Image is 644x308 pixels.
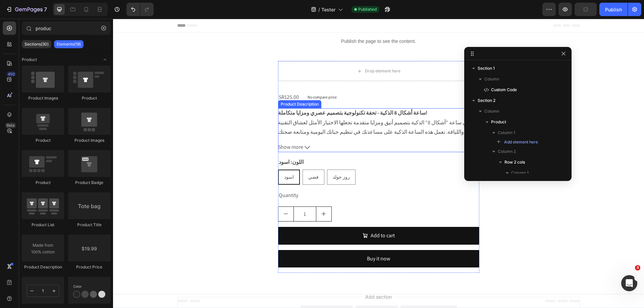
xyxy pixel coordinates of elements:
span: Section 1 [478,65,495,72]
button: Buy it now [165,231,366,249]
button: 7 [3,3,50,16]
div: Buy it now [254,235,277,245]
div: Product Images [22,95,64,101]
span: Section 2 [478,97,495,104]
div: Product Title [68,222,110,228]
button: Show more [165,124,366,133]
div: Quantity [165,171,366,182]
div: Undo/Redo [126,3,154,16]
span: Toggle open [100,54,110,65]
span: Add element here [504,139,538,145]
span: Product [22,57,37,63]
strong: ساعة أشكال 8 الذكية - تحفة تكنولوجية بتصميم عصري ومزايا متكاملة! [165,90,314,98]
span: روز جولد [220,155,237,161]
div: Product Description [22,264,64,270]
span: اسود [171,155,181,161]
div: Product Price [68,264,110,270]
span: Show more [165,124,190,133]
div: Product Badge [68,180,110,186]
div: Product [68,95,110,101]
span: Column 1 [498,129,515,136]
span: Column [484,108,499,115]
button: increment [203,188,218,202]
div: Product [22,180,64,186]
div: Product List [22,222,64,228]
span: Custom Code [491,86,517,93]
div: Product [22,137,64,143]
div: Product Description [166,82,207,88]
legend: اللون: اسود [165,139,191,148]
div: SR125.00 [165,73,186,84]
div: Publish [605,6,622,13]
iframe: Intercom live chat [621,275,637,291]
span: فضي [195,155,206,161]
span: Add section [250,274,281,282]
span: Product [491,119,506,125]
span: Column 1 [511,170,529,176]
span: Published [358,6,377,12]
span: Tester [321,6,335,13]
p: تأتي ساعة "أشكال 8" الذكية بتصميم أنيق ومزايا متقدمة تجعلها الاختيار الأمثل لعشاق التقنية واللياق... [165,100,361,136]
div: Drop element here [252,50,287,55]
span: Column [484,76,499,82]
span: Row 2 cols [504,159,525,166]
div: Beta [5,123,16,128]
span: / [318,6,320,13]
input: Search Sections & Elements [22,21,110,35]
iframe: Design area [113,19,644,308]
div: Product Images [68,137,110,143]
p: No compare price [195,76,224,80]
div: Add to cart [258,212,282,222]
div: 450 [6,71,16,77]
input: quantity [180,188,203,202]
p: 7 [44,5,47,13]
button: decrement [165,188,180,202]
button: Publish [599,3,628,16]
button: Add element here [494,138,541,146]
p: Elements(19) [57,42,81,47]
span: Column 2 [498,148,516,155]
p: Sections(30) [24,42,49,47]
span: 3 [635,265,640,270]
button: Add to cart [165,208,366,226]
